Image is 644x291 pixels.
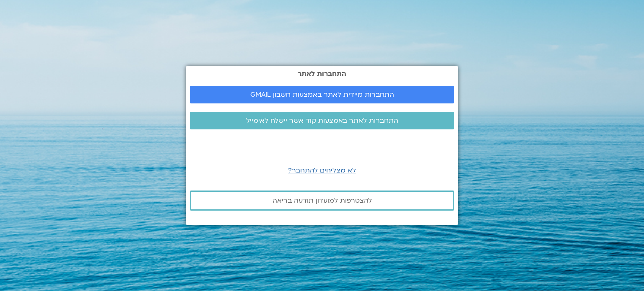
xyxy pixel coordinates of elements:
a: להצטרפות למועדון תודעה בריאה [190,191,454,211]
span: להצטרפות למועדון תודעה בריאה [273,197,372,204]
h2: התחברות לאתר [190,70,454,77]
a: לא מצליחים להתחבר? [288,166,356,175]
a: התחברות לאתר באמצעות קוד אשר יישלח לאימייל [190,112,454,129]
a: התחברות מיידית לאתר באמצעות חשבון GMAIL [190,86,454,103]
span: התחברות לאתר באמצעות קוד אשר יישלח לאימייל [246,117,398,124]
span: התחברות מיידית לאתר באמצעות חשבון GMAIL [250,91,394,98]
